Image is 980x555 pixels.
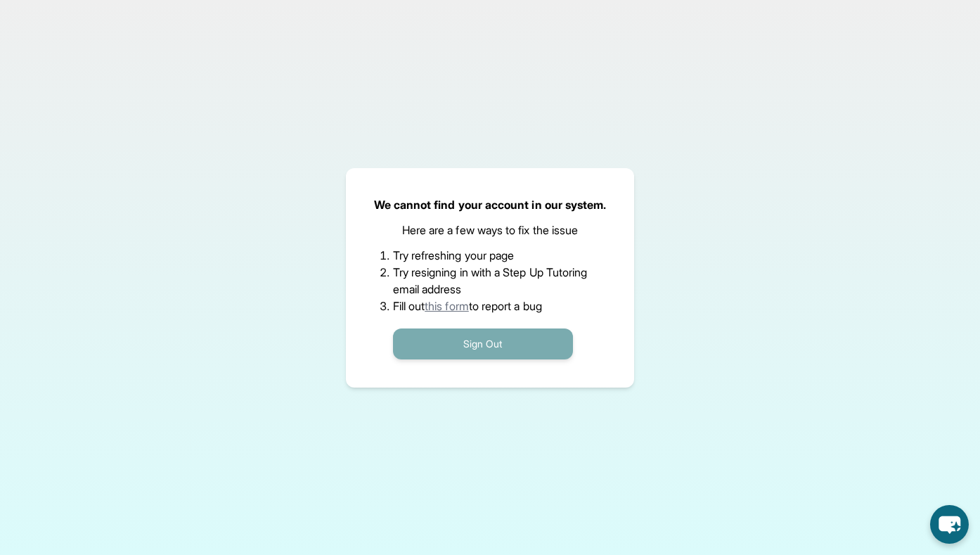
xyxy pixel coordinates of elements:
a: Sign Out [393,336,573,350]
p: Here are a few ways to fix the issue [402,222,579,238]
li: Fill out to report a bug [393,298,588,314]
a: this form [425,299,469,313]
button: chat-button [930,505,969,544]
p: We cannot find your account in our system. [374,196,607,213]
button: Sign Out [393,328,573,359]
li: Try refreshing your page [393,247,588,264]
li: Try resigning in with a Step Up Tutoring email address [393,264,588,298]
